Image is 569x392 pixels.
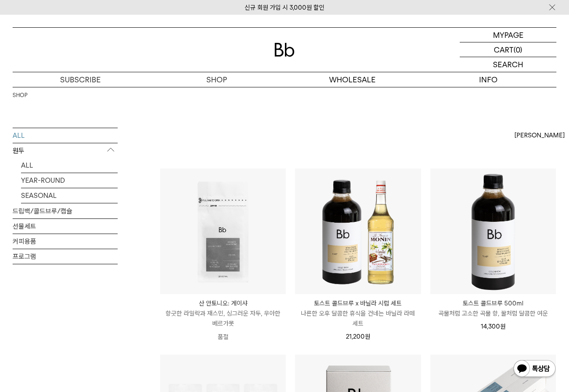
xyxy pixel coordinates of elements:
img: 토스트 콜드브루 x 바닐라 시럽 세트 [295,168,421,294]
a: CART (0) [460,42,556,57]
p: (0) [514,42,522,57]
a: ALL [21,158,118,173]
a: SEASONAL [21,188,118,203]
p: 곡물처럼 고소한 곡물 향, 꿀처럼 달콤한 여운 [430,308,556,318]
a: MYPAGE [460,28,556,42]
a: 커피용품 [13,234,118,249]
a: 산 안토니오: 게이샤 향긋한 라일락과 재스민, 싱그러운 자두, 우아한 베르가못 [160,298,286,329]
a: 드립백/콜드브루/캡슐 [13,204,118,218]
p: 나른한 오후 달콤한 휴식을 건네는 바닐라 라떼 세트 [295,308,421,329]
a: SHOP [149,72,285,87]
p: INFO [421,72,557,87]
span: 원 [365,333,370,340]
img: 토스트 콜드브루 500ml [430,168,556,294]
span: 원 [500,323,506,330]
span: [PERSON_NAME] [514,130,565,140]
img: 산 안토니오: 게이샤 [160,168,286,294]
p: 토스트 콜드브루 500ml [430,298,556,308]
span: 14,300 [481,323,506,330]
p: CART [494,42,514,57]
a: YEAR-ROUND [21,173,118,188]
p: 원두 [13,143,118,158]
p: SEARCH [493,57,523,72]
p: 토스트 콜드브루 x 바닐라 시럽 세트 [295,298,421,308]
a: 선물세트 [13,219,118,234]
img: 카카오톡 채널 1:1 채팅 버튼 [513,359,556,379]
span: 21,200 [346,333,370,340]
a: 토스트 콜드브루 500ml 곡물처럼 고소한 곡물 향, 꿀처럼 달콤한 여운 [430,298,556,318]
a: ALL [13,128,118,143]
p: 산 안토니오: 게이샤 [160,298,286,308]
a: 토스트 콜드브루 x 바닐라 시럽 세트 나른한 오후 달콤한 휴식을 건네는 바닐라 라떼 세트 [295,298,421,329]
p: 향긋한 라일락과 재스민, 싱그러운 자두, 우아한 베르가못 [160,308,286,329]
a: 신규 회원 가입 시 3,000원 할인 [245,4,324,11]
a: SUBSCRIBE [13,72,149,87]
a: 프로그램 [13,249,118,264]
p: 품절 [160,329,286,345]
img: 로고 [274,43,295,57]
p: WHOLESALE [284,72,421,87]
p: MYPAGE [493,28,524,42]
a: SHOP [13,91,27,100]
